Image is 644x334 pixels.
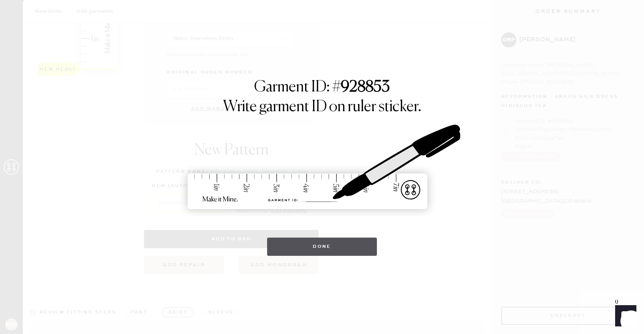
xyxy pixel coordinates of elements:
[223,98,421,116] h1: Write garment ID on ruler sticker.
[341,80,390,95] strong: 928853
[254,78,390,98] h1: Garment ID: #
[267,238,377,256] button: Done
[608,300,641,332] iframe: Front Chat
[180,105,465,230] img: ruler-sticker-sharpie.svg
